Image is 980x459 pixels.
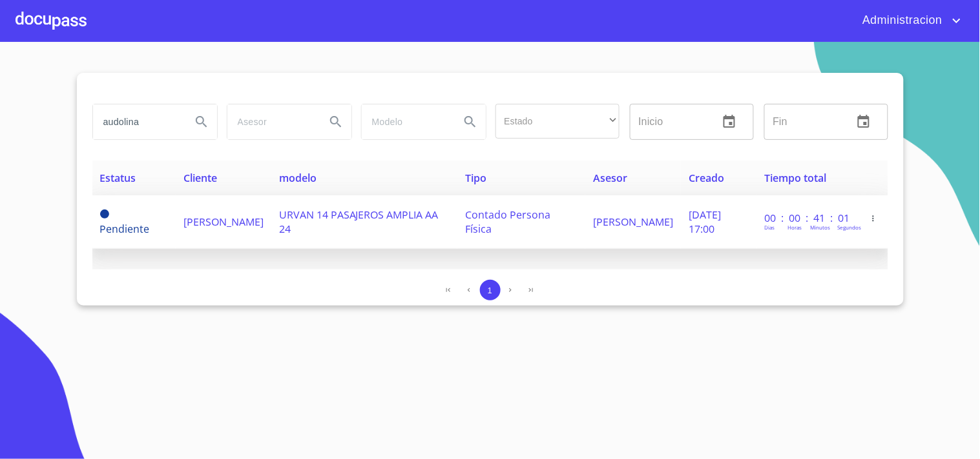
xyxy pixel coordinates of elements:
[465,171,486,185] span: Tipo
[279,208,439,236] span: URVAN 14 PASAJEROS AMPLIA AA 24
[495,104,620,139] div: ​
[100,210,109,219] span: Pendiente
[837,224,861,231] p: Segundos
[100,171,136,185] span: Estatus
[593,215,673,229] span: [PERSON_NAME]
[465,208,550,236] span: Contado Persona Física
[183,171,217,185] span: Cliente
[764,224,775,231] p: Dias
[100,222,150,236] span: Pendiente
[853,10,949,31] span: Administracion
[853,10,964,31] button: account of current user
[593,171,627,185] span: Asesor
[764,171,826,185] span: Tiempo total
[227,104,315,139] input: search
[689,171,724,185] span: Creado
[186,106,217,137] button: Search
[362,104,450,139] input: search
[279,171,317,185] span: modelo
[320,106,351,137] button: Search
[455,106,486,137] button: Search
[810,224,830,231] p: Minutos
[488,286,492,295] span: 1
[787,224,802,231] p: Horas
[93,104,181,139] input: search
[689,208,721,236] span: [DATE] 17:00
[764,211,851,225] p: 00 : 00 : 41 : 01
[480,280,501,300] button: 1
[183,215,264,229] span: [PERSON_NAME]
